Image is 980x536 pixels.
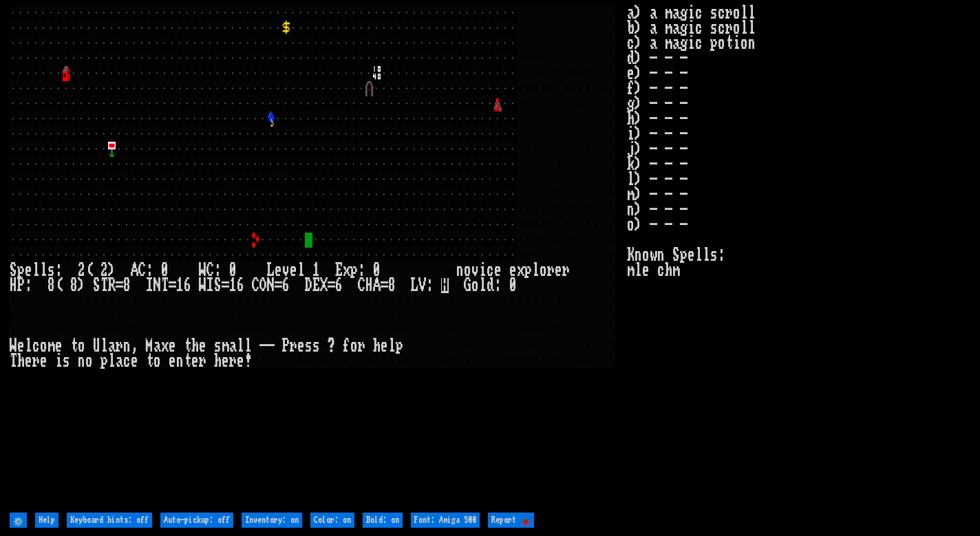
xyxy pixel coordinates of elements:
div: W [199,278,206,293]
div: c [487,263,494,278]
div: r [358,339,365,354]
div: ! [244,354,252,369]
div: T [100,278,108,293]
div: p [524,263,532,278]
div: H [10,278,17,293]
div: o [540,263,547,278]
div: f [343,339,350,354]
div: h [214,354,222,369]
div: O [259,278,267,293]
div: r [116,339,123,354]
div: e [222,354,229,369]
div: h [17,354,25,369]
div: G [464,278,471,293]
div: i [55,354,63,369]
input: ⚙️ [10,513,27,528]
div: H [365,278,373,293]
div: n [176,354,184,369]
div: T [161,278,169,293]
div: C [252,278,259,293]
div: e [131,354,138,369]
div: 6 [282,278,290,293]
input: Keyboard hints: off [67,513,152,528]
div: S [214,278,222,293]
input: Inventory: on [242,513,302,528]
div: v [282,263,290,278]
div: = [328,278,335,293]
div: X [320,278,328,293]
div: e [275,263,282,278]
div: 0 [373,263,381,278]
div: o [78,339,85,354]
div: e [555,263,562,278]
div: l [32,263,40,278]
div: s [312,339,320,354]
div: : [146,263,153,278]
div: a [108,339,116,354]
div: U [93,339,100,354]
div: D [305,278,312,293]
div: e [17,339,25,354]
div: t [70,339,78,354]
div: R [108,278,116,293]
div: l [25,339,32,354]
div: E [335,263,343,278]
div: : [55,263,63,278]
div: 2 [100,263,108,278]
div: m [47,339,55,354]
div: l [100,339,108,354]
div: e [191,354,199,369]
div: : [25,278,32,293]
div: s [47,263,55,278]
input: Color: on [310,513,354,528]
div: ? [328,339,335,354]
div: l [479,278,487,293]
div: r [32,354,40,369]
div: e [25,354,32,369]
div: , [131,339,138,354]
div: P [17,278,25,293]
div: c [123,354,131,369]
div: p [396,339,403,354]
div: o [85,354,93,369]
div: n [123,339,131,354]
div: v [471,263,479,278]
div: h [373,339,381,354]
div: t [146,354,153,369]
div: p [100,354,108,369]
div: P [282,339,290,354]
div: a [116,354,123,369]
div: e [509,263,517,278]
div: = [222,278,229,293]
div: x [517,263,524,278]
div: n [456,263,464,278]
div: S [93,278,100,293]
mark: H [441,278,449,293]
input: Auto-pickup: off [160,513,233,528]
div: e [169,339,176,354]
div: C [206,263,214,278]
div: 8 [388,278,396,293]
div: r [290,339,297,354]
div: e [237,354,244,369]
div: m [222,339,229,354]
input: Bold: on [363,513,403,528]
div: s [63,354,70,369]
div: A [373,278,381,293]
div: o [350,339,358,354]
div: i [479,263,487,278]
div: ( [55,278,63,293]
div: W [10,339,17,354]
stats: a) a magic scroll b) a magic scroll c) a magic potion d) - - - e) - - - f) - - - g) - - - h) - - ... [627,6,970,509]
div: ) [108,263,116,278]
div: a [153,339,161,354]
div: l [297,263,305,278]
div: E [312,278,320,293]
div: e [290,263,297,278]
div: M [146,339,153,354]
div: l [244,339,252,354]
div: 1 [176,278,184,293]
div: V [418,278,426,293]
div: l [237,339,244,354]
div: 6 [237,278,244,293]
